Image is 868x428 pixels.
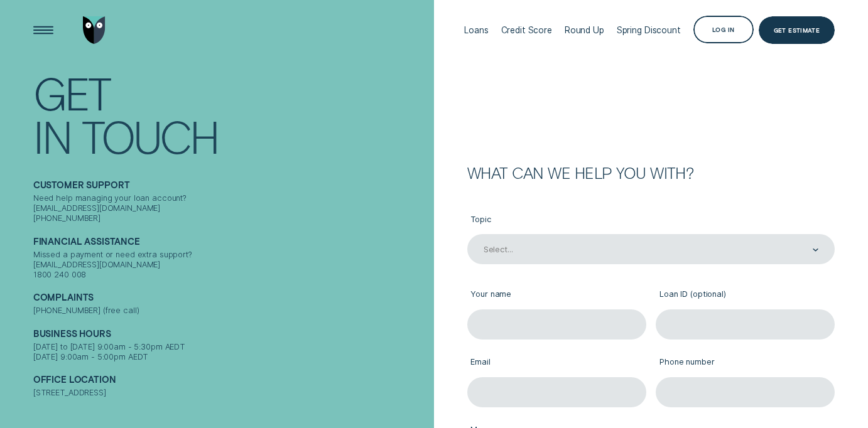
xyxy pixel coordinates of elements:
h1: Get In Touch [33,72,429,156]
div: Missed a payment or need extra support? [EMAIL_ADDRESS][DOMAIN_NAME] 1800 240 008 [33,250,429,280]
button: Open Menu [30,16,57,43]
h2: Customer support [33,180,429,193]
div: Round Up [565,25,604,35]
h2: What can we help you with? [467,166,835,181]
label: Email [467,349,646,377]
h2: Financial assistance [33,237,429,250]
div: Credit Score [501,25,552,35]
a: Get Estimate [759,16,835,43]
div: Get [33,72,110,114]
img: Wisr [83,16,106,43]
div: Need help managing your loan account? [EMAIL_ADDRESS][DOMAIN_NAME] [PHONE_NUMBER] [33,193,429,223]
div: Select... [484,245,513,255]
label: Topic [467,206,835,234]
div: In [33,115,72,158]
h2: Business Hours [33,329,429,342]
div: Loans [464,25,488,35]
div: Spring Discount [617,25,681,35]
div: Touch [82,115,219,158]
h2: Office Location [33,375,429,388]
div: [DATE] to [DATE] 9:00am - 5:30pm AEDT [DATE] 9:00am - 5:00pm AEDT [33,342,429,362]
h2: Complaints [33,292,429,306]
label: Your name [467,281,646,309]
div: [PHONE_NUMBER] (free call) [33,306,429,316]
label: Phone number [656,349,835,377]
button: Log in [693,16,754,43]
label: Loan ID (optional) [656,281,835,309]
div: [STREET_ADDRESS] [33,388,429,398]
